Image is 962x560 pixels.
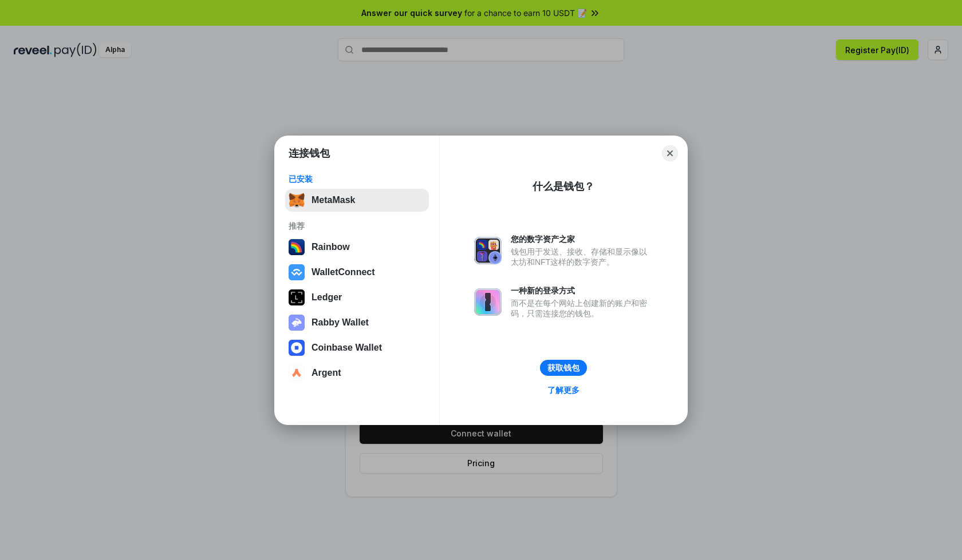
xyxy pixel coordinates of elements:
[511,298,653,319] div: 而不是在每个网站上创建新的账户和密码，只需连接您的钱包。
[312,292,342,303] div: Ledger
[285,311,429,334] button: Rabby Wallet
[289,192,305,208] img: svg+xml,%3Csvg%20fill%3D%22none%22%20height%3D%2233%22%20viewBox%3D%220%200%2035%2033%22%20width%...
[285,362,429,384] button: Argent
[285,189,429,212] button: MetaMask
[540,360,587,376] button: 获取钱包
[285,236,429,259] button: Rainbow
[474,288,502,316] img: svg+xml,%3Csvg%20xmlns%3D%22http%3A%2F%2Fwww.w3.org%2F2000%2Fsvg%22%20fill%3D%22none%22%20viewBox...
[511,285,653,296] div: 一种新的登录方式
[312,343,382,353] div: Coinbase Wallet
[541,383,586,398] a: 了解更多
[289,146,330,160] h1: 连接钱包
[474,237,502,264] img: svg+xml,%3Csvg%20xmlns%3D%22http%3A%2F%2Fwww.w3.org%2F2000%2Fsvg%22%20fill%3D%22none%22%20viewBox...
[662,145,678,161] button: Close
[547,385,579,395] div: 了解更多
[289,239,305,255] img: svg+xml,%3Csvg%20width%3D%22120%22%20height%3D%22120%22%20viewBox%3D%220%200%20120%20120%22%20fil...
[511,247,653,267] div: 钱包用于发送、接收、存储和显示像以太坊和NFT这样的数字资产。
[285,286,429,309] button: Ledger
[547,363,579,373] div: 获取钱包
[289,221,425,231] div: 推荐
[289,289,305,305] img: svg+xml,%3Csvg%20xmlns%3D%22http%3A%2F%2Fwww.w3.org%2F2000%2Fsvg%22%20width%3D%2228%22%20height%3...
[312,368,341,378] div: Argent
[511,234,653,244] div: 您的数字资产之家
[289,365,305,381] img: svg+xml,%3Csvg%20width%3D%2228%22%20height%3D%2228%22%20viewBox%3D%220%200%2028%2028%22%20fill%3D...
[289,264,305,280] img: svg+xml,%3Csvg%20width%3D%2228%22%20height%3D%2228%22%20viewBox%3D%220%200%2028%2028%22%20fill%3D...
[289,315,305,331] img: svg+xml,%3Csvg%20xmlns%3D%22http%3A%2F%2Fwww.w3.org%2F2000%2Fsvg%22%20fill%3D%22none%22%20viewBox...
[312,267,375,277] div: WalletConnect
[289,174,425,184] div: 已安装
[285,261,429,284] button: WalletConnect
[312,242,350,252] div: Rainbow
[312,195,355,205] div: MetaMask
[285,336,429,359] button: Coinbase Wallet
[289,340,305,356] img: svg+xml,%3Csvg%20width%3D%2228%22%20height%3D%2228%22%20viewBox%3D%220%200%2028%2028%22%20fill%3D...
[533,180,594,193] div: 什么是钱包？
[312,317,369,328] div: Rabby Wallet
